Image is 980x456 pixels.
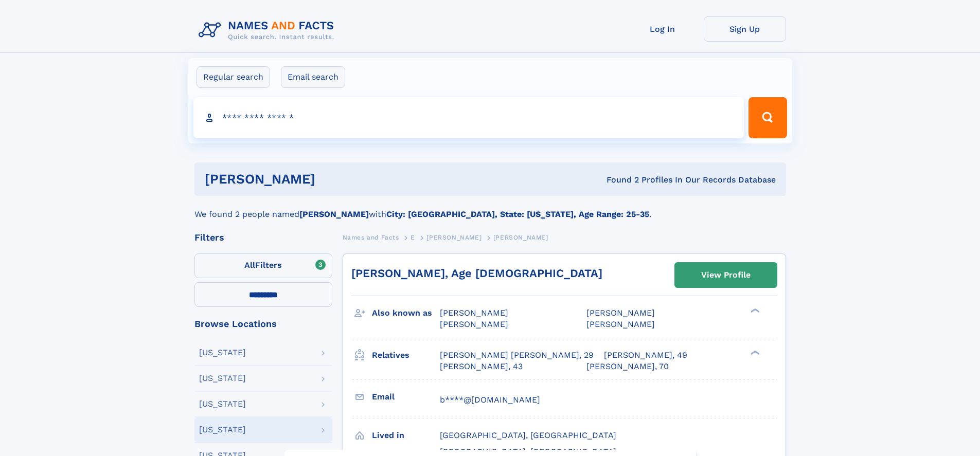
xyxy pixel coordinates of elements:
b: [PERSON_NAME] [299,209,369,219]
span: E [411,234,415,241]
div: [US_STATE] [199,374,246,382]
a: [PERSON_NAME], 49 [604,350,687,361]
div: We found 2 people named with . [194,196,786,221]
div: ❯ [748,349,760,356]
a: Sign Up [704,16,786,42]
a: [PERSON_NAME] [PERSON_NAME], 29 [440,350,594,361]
div: Found 2 Profiles In Our Records Database [461,174,776,186]
a: Names and Facts [343,231,399,244]
div: Browse Locations [194,319,332,329]
span: All [244,260,255,270]
span: [PERSON_NAME] [586,319,655,329]
label: Filters [194,253,332,278]
span: [PERSON_NAME] [440,319,508,329]
h3: Lived in [372,427,440,444]
div: Filters [194,233,332,242]
button: Search Button [749,97,787,138]
span: [PERSON_NAME] [426,234,482,241]
a: [PERSON_NAME], 43 [440,361,523,372]
a: [PERSON_NAME], Age [DEMOGRAPHIC_DATA] [351,267,602,280]
input: search input [193,97,744,138]
div: [US_STATE] [199,426,246,434]
span: [PERSON_NAME] [440,308,508,318]
h3: Also known as [372,304,440,322]
img: Logo Names and Facts [194,16,343,44]
a: [PERSON_NAME] [426,231,482,244]
a: Log In [621,16,704,42]
h3: Email [372,388,440,406]
div: View Profile [701,263,751,287]
label: Regular search [197,66,270,88]
h1: [PERSON_NAME] [205,173,461,186]
span: [PERSON_NAME] [493,234,548,241]
a: View Profile [675,263,777,287]
div: [US_STATE] [199,400,246,408]
span: [GEOGRAPHIC_DATA], [GEOGRAPHIC_DATA] [440,430,616,440]
div: [US_STATE] [199,349,246,357]
span: [PERSON_NAME] [586,308,655,318]
a: [PERSON_NAME], 70 [586,361,669,372]
a: E [411,231,415,244]
h3: Relatives [372,346,440,364]
label: Email search [281,66,345,88]
div: ❯ [748,307,760,314]
b: City: [GEOGRAPHIC_DATA], State: [US_STATE], Age Range: 25-35 [386,209,649,219]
